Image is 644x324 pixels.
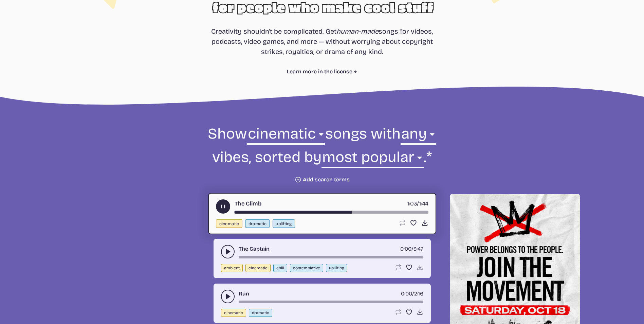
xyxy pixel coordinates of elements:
select: vibe [401,124,436,147]
a: The Climb [234,199,261,208]
p: Creativity shouldn't be complicated. Get songs for videos, podcasts, video games, and more — with... [211,26,433,57]
button: uplifting [326,264,347,272]
button: play-pause toggle [221,290,235,303]
div: / [400,245,423,253]
form: Show songs with vibes, sorted by . [137,124,507,183]
button: Loop [398,219,405,227]
div: / [401,290,423,298]
button: chill [273,264,287,272]
a: The Captain [239,245,270,253]
button: contemplative [290,264,323,272]
span: timer [407,200,417,207]
button: Favorite [406,264,412,271]
button: play-pause toggle [216,199,230,214]
button: dramatic [249,309,272,317]
button: Loop [395,264,402,271]
a: Run [239,290,249,298]
select: sorting [321,147,424,171]
button: Add search terms [295,176,350,183]
button: Loop [395,309,402,316]
a: Learn more in the license [287,68,357,76]
div: song-time-bar [239,301,423,303]
button: play-pause toggle [221,245,235,258]
span: timer [401,290,412,297]
span: 1:44 [419,200,428,207]
button: cinematic [221,309,246,317]
button: cinematic [216,219,242,228]
div: song-time-bar [234,211,428,214]
div: / [407,199,428,208]
button: cinematic [245,264,271,272]
button: Favorite [406,309,412,316]
button: uplifting [273,219,295,228]
button: ambient [221,264,243,272]
span: 3:47 [413,246,423,252]
button: dramatic [245,219,270,228]
span: 2:16 [414,290,423,297]
button: Favorite [410,219,417,227]
span: timer [400,246,411,252]
div: song-time-bar [239,256,423,258]
i: human-made [336,27,379,35]
select: genre [247,124,325,147]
